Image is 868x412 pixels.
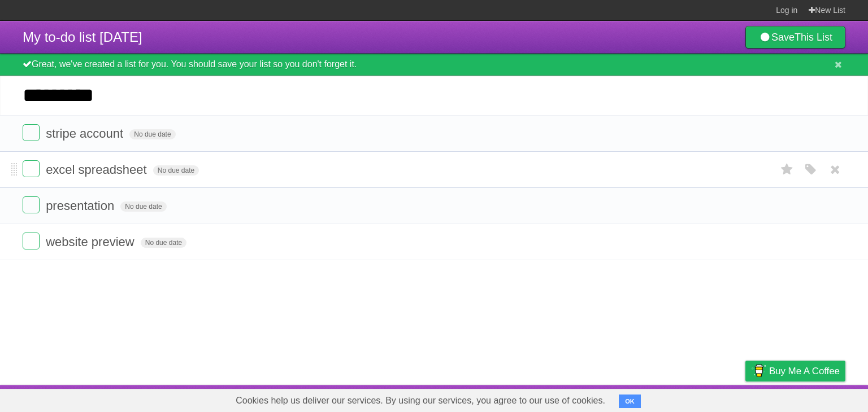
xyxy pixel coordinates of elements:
span: My to-do list [DATE] [23,29,142,45]
span: No due date [129,129,175,139]
span: website preview [46,235,137,249]
a: Terms [692,388,717,409]
a: About [595,388,619,409]
label: Done [23,124,40,141]
span: Cookies help us deliver our services. By using our services, you agree to our use of cookies. [224,389,617,412]
label: Star task [776,160,798,179]
span: stripe account [46,126,126,141]
a: Privacy [731,388,760,409]
span: presentation [46,199,117,213]
span: Buy me a coffee [769,361,840,381]
a: Suggest a feature [774,388,845,409]
b: This List [795,32,832,43]
span: No due date [120,201,166,212]
label: Done [23,196,40,213]
span: excel spreadsheet [46,163,150,177]
a: SaveThis List [745,26,845,49]
a: Buy me a coffee [745,361,845,382]
img: Buy me a coffee [751,361,766,380]
span: No due date [153,165,199,176]
label: Done [23,233,40,249]
button: OK [619,395,641,408]
label: Done [23,160,40,177]
span: No due date [141,238,186,248]
a: Developers [632,388,678,409]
